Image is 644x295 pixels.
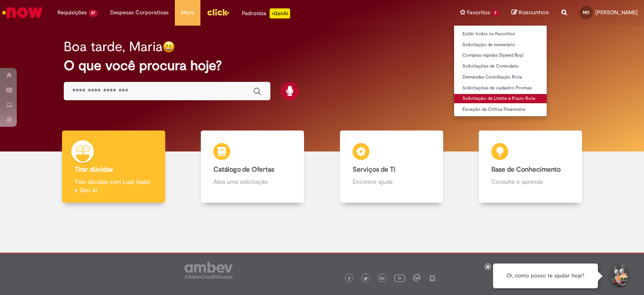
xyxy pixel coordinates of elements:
a: Catálogo de Ofertas Abra uma solicitação [183,131,322,203]
div: Oi, como posso te ajudar hoje? [493,264,598,288]
button: Iniciar Conversa de Suporte [606,264,631,289]
b: Serviços de TI [353,165,395,174]
a: Solicitação de numerário [454,40,547,50]
b: Base de Conhecimento [491,165,561,174]
a: Compras rápidas (Speed Buy) [454,51,547,60]
img: logo_footer_naosei.png [428,274,436,282]
p: Consulte e aprenda [491,178,569,186]
img: logo_footer_linkedin.png [380,276,384,281]
span: Requisições [57,8,87,17]
b: Catálogo de Ofertas [213,165,274,174]
a: Base de Conhecimento Consulte e aprenda [461,131,600,203]
b: Tirar dúvidas [75,165,113,174]
a: Exibir todos os Favoritos [454,29,547,39]
p: +GenAi [270,8,290,18]
ul: Favoritos [454,25,547,117]
a: Serviços de TI Encontre ajuda [322,131,461,203]
img: logo_footer_workplace.png [413,274,421,282]
h2: Boa tarde, Maria [64,39,163,54]
img: happy-face.png [163,41,175,53]
img: click_logo_yellow_360x200.png [207,6,229,18]
span: Rascunhos [519,8,549,16]
span: Despesas Corporativas [110,8,169,17]
a: Demandas Conciliação Rota [454,73,547,82]
p: Abra uma solicitação [213,178,291,186]
p: Encontre ajuda [353,178,431,186]
span: More [181,8,194,17]
p: Tirar dúvidas com Lupi Assist e Gen Ai [75,178,153,194]
span: MD [583,10,589,15]
span: 7 [492,10,499,17]
a: Solicitação de Limite e Prazo Rota [454,94,547,103]
span: [PERSON_NAME] [595,9,638,16]
img: logo_footer_twitter.png [364,277,368,281]
a: Solicitações de Comodato [454,62,547,71]
img: ServiceNow [1,4,44,21]
img: logo_footer_facebook.png [347,277,351,281]
div: Padroniza [242,8,290,18]
a: Exceção da Crítica Financeira [454,105,547,114]
a: Rascunhos [512,9,549,17]
a: Tirar dúvidas Tirar dúvidas com Lupi Assist e Gen Ai [44,131,183,203]
span: Favoritos [467,8,490,17]
span: 27 [88,10,98,17]
img: logo_footer_youtube.png [394,272,405,283]
img: logo_footer_ambev_rotulo_gray.png [184,262,233,279]
a: Solicitações de cadastro Promax [454,84,547,93]
h2: O que você procura hoje? [64,58,581,73]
